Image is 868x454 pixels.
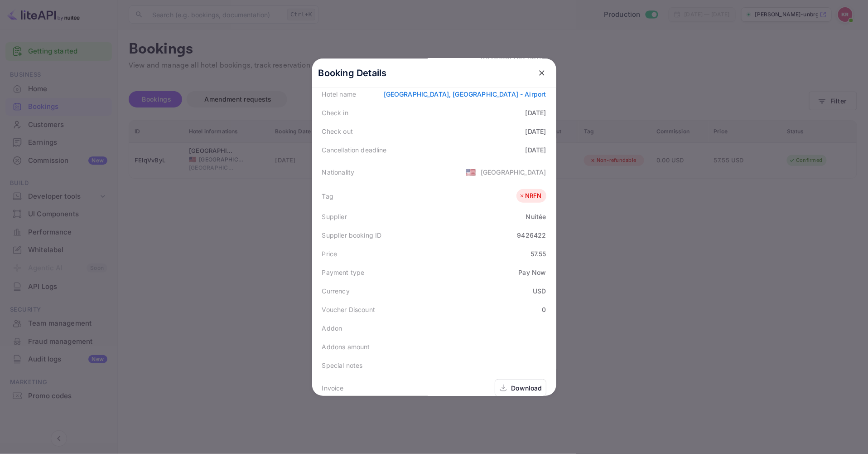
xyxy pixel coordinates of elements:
div: 9426422 [517,230,546,240]
div: Hotel name [322,89,357,99]
div: Cancellation deadline [322,145,387,155]
div: Payment type [322,268,365,277]
div: Addon [322,323,342,333]
div: Supplier [322,212,347,221]
div: 0 [542,305,546,314]
div: Pay Now [518,268,546,277]
div: USD [533,286,546,296]
div: [DATE] [526,127,546,136]
div: Tag [322,191,333,201]
span: United States [466,164,476,180]
div: Nuitée [526,212,546,221]
div: Voucher Discount [322,305,375,314]
div: Addons amount [322,342,370,351]
div: [GEOGRAPHIC_DATA] [481,167,546,177]
p: Booking Details [318,66,387,80]
div: [DATE] [526,145,546,155]
a: [GEOGRAPHIC_DATA], [GEOGRAPHIC_DATA] - Airport [384,90,546,98]
div: Currency [322,286,350,296]
div: NRFN [519,191,542,200]
div: Download [511,383,542,393]
div: Nationality [322,167,355,177]
button: close [534,65,550,81]
div: 57.55 [530,249,546,259]
div: Invoice [322,383,344,393]
div: [DATE] [526,108,546,117]
div: Special notes [322,361,363,370]
div: Supplier booking ID [322,230,382,240]
div: Check in [322,108,348,117]
div: Check out [322,127,353,136]
div: Price [322,249,338,259]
